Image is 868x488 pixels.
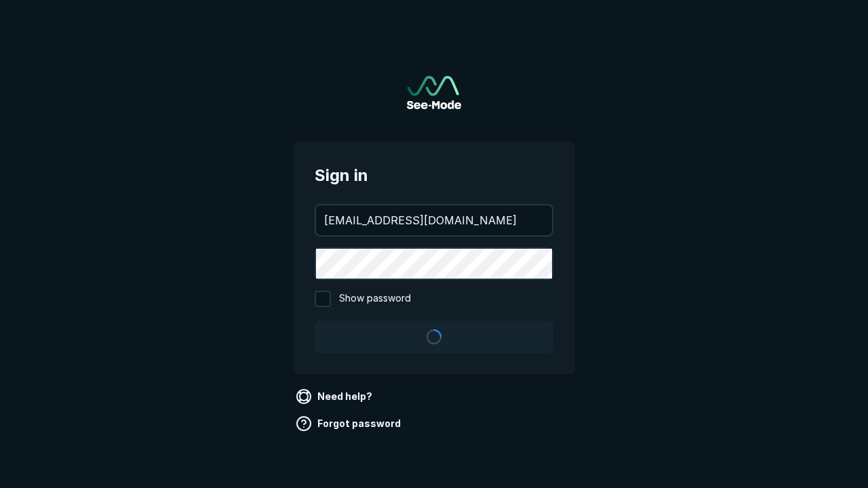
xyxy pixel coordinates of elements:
input: your@email.com [316,205,552,235]
a: Need help? [293,386,378,407]
span: Show password [339,291,411,307]
a: Forgot password [293,413,406,434]
img: See-Mode Logo [407,76,461,109]
span: Sign in [315,163,553,188]
a: Go to sign in [407,76,461,109]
